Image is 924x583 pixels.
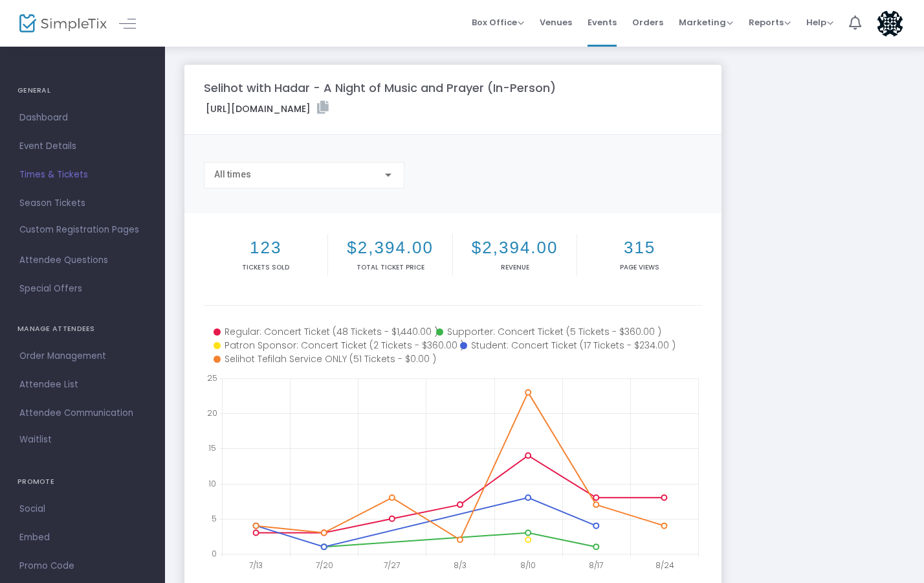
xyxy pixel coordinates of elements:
span: Event Details [19,138,146,155]
label: [URL][DOMAIN_NAME] [206,101,329,116]
p: Total Ticket Price [331,262,449,272]
span: Attendee Communication [19,405,146,422]
text: 10 [208,477,216,488]
span: Dashboard [19,109,146,126]
text: 20 [207,407,217,418]
text: 8/10 [520,560,536,571]
span: Events [588,6,617,39]
text: 8/24 [655,560,674,571]
h4: PROMOTE [17,469,148,495]
text: 7/27 [384,560,400,571]
h2: $2,394.00 [331,238,449,258]
h2: 315 [580,238,699,258]
text: 0 [212,548,217,559]
text: 15 [208,442,216,453]
m-panel-title: Selihot with Hadar - A Night of Music and Prayer (In-Person) [204,79,556,97]
text: 7/20 [316,560,333,571]
span: Special Offers [19,280,146,297]
span: Venues [540,6,572,39]
span: All times [214,169,251,179]
span: Promo Code [19,558,146,575]
span: Orders [632,6,663,39]
span: Waitlist [19,433,52,446]
text: 5 [212,512,217,523]
h2: $2,394.00 [456,238,574,258]
span: Order Management [19,348,146,365]
span: Reports [749,16,791,29]
span: Attendee Questions [19,252,146,269]
span: Box Office [472,16,524,29]
text: 8/3 [454,560,467,571]
span: Attendee List [19,376,146,393]
text: 7/13 [249,560,263,571]
p: Tickets sold [206,262,325,272]
span: Times & Tickets [19,166,146,183]
h4: MANAGE ATTENDEES [17,316,148,342]
text: 25 [207,372,217,383]
span: Custom Registration Pages [19,223,139,236]
p: Revenue [456,262,574,272]
span: Social [19,501,146,518]
span: Help [806,16,833,29]
span: Marketing [679,16,733,29]
p: Page Views [580,262,699,272]
text: 8/17 [589,560,603,571]
h2: 123 [206,238,325,258]
span: Season Tickets [19,195,146,212]
span: Embed [19,529,146,546]
h4: GENERAL [17,78,148,104]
